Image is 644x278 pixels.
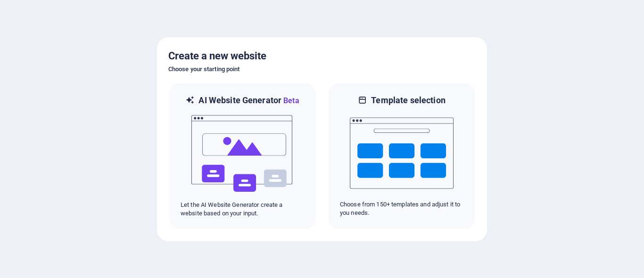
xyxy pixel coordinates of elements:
[328,82,476,230] div: Template selectionChoose from 150+ templates and adjust it to you needs.
[168,82,316,230] div: AI Website GeneratorBetaaiLet the AI Website Generator create a website based on your input.
[198,95,299,106] h6: AI Website Generator
[281,96,299,105] span: Beta
[190,106,294,201] img: ai
[340,200,463,217] p: Choose from 150+ templates and adjust it to you needs.
[168,64,476,75] h6: Choose your starting point
[168,49,476,64] h5: Create a new website
[181,201,304,218] p: Let the AI Website Generator create a website based on your input.
[371,95,445,106] h6: Template selection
